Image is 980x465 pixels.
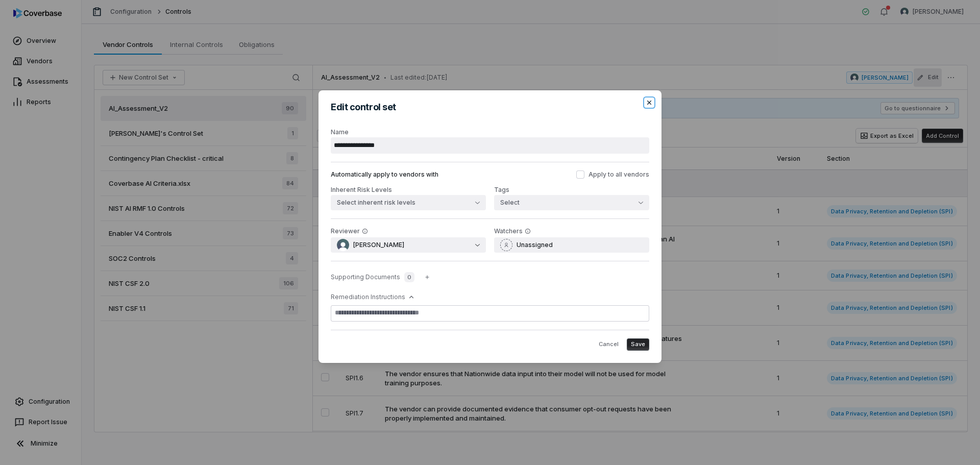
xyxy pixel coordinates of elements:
label: Tags [494,186,509,193]
label: Apply to all vendors [576,170,649,179]
input: Name [331,137,649,154]
button: Select [494,195,649,210]
label: Watchers [494,227,523,235]
label: Reviewer [331,227,360,235]
span: [PERSON_NAME] [353,241,404,249]
span: 0 [404,272,414,282]
span: Remediation Instructions [331,293,405,301]
label: Name [331,128,649,154]
label: Inherent Risk Levels [331,186,392,193]
button: Apply to all vendors [576,170,584,179]
span: Save [631,340,645,348]
span: Supporting Documents [331,273,400,281]
button: Cancel [595,338,623,351]
h2: Edit control set [331,103,649,112]
img: Nic Weilbacher avatar [337,239,349,251]
button: Save [627,338,649,351]
h3: Automatically apply to vendors with [331,170,438,179]
button: Select inherent risk levels [331,195,486,210]
span: Unassigned [517,241,553,249]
